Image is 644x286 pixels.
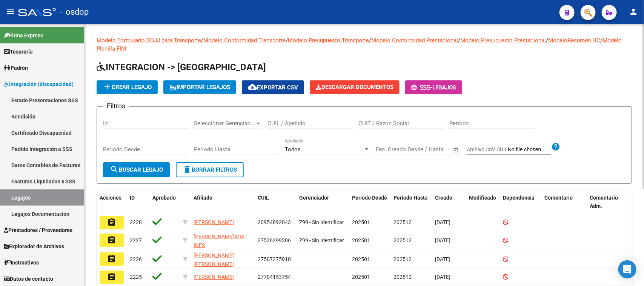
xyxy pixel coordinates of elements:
button: Exportar CSV [242,80,304,94]
span: ID [130,195,135,201]
span: Explorador de Archivos [4,242,64,251]
span: Afiliado [194,195,212,201]
datatable-header-cell: ID [127,190,149,215]
span: Seleccionar Gerenciador [194,120,255,127]
mat-icon: assignment [107,218,116,227]
button: Crear Legajo [97,80,158,94]
h3: Filtros [103,101,129,111]
a: Modelo Formulario DDJJ para Transporte [97,37,201,44]
span: INTEGRACION -> [GEOGRAPHIC_DATA] [97,62,266,72]
span: Instructivos [4,258,39,267]
span: Crear Legajo [103,84,152,91]
span: Firma Express [4,31,43,40]
mat-icon: menu [6,7,15,16]
datatable-header-cell: Dependencia [500,190,541,215]
span: Z99 - Sin Identificar [299,219,344,225]
mat-icon: search [110,165,119,174]
span: IMPORTAR LEGAJOS [169,84,230,91]
span: [PERSON_NAME] [194,219,234,225]
span: [DATE] [435,256,450,262]
mat-icon: help [551,142,560,151]
span: Borrar Filtros [183,166,237,173]
a: Modelo Conformidad Transporte [203,37,286,44]
span: 2227 [130,237,142,243]
button: Borrar Filtros [176,162,244,177]
span: 202512 [393,274,412,280]
span: Exportar CSV [248,84,298,91]
span: Todos [285,146,301,153]
span: [PERSON_NAME] MIA INES [194,234,244,248]
a: ModeloResumen HC [548,37,600,44]
span: Modificado [469,195,496,201]
span: Descargar Documentos [316,84,393,91]
span: Z99 - Sin Identificar [299,237,344,243]
span: 27536299306 [258,237,291,243]
span: 202501 [352,274,370,280]
span: 2225 [130,274,142,280]
button: -Legajos [405,80,462,94]
span: Comentario Adm. [590,195,618,209]
input: Archivo CSV CUIL [508,146,551,153]
datatable-header-cell: Creado [432,190,466,215]
span: Tesorería [4,48,33,56]
mat-icon: add [103,82,112,91]
span: 202501 [352,237,370,243]
mat-icon: assignment [107,272,116,281]
span: Aprobado [152,195,176,201]
span: 2226 [130,256,142,262]
mat-icon: assignment [107,254,116,263]
span: 2228 [130,219,142,225]
span: Padrón [4,64,28,72]
span: 202512 [393,219,412,225]
a: Modelo Conformidad Prestacional [371,37,458,44]
mat-icon: cloud_download [248,83,257,92]
span: Dependencia [503,195,535,201]
span: - osdop [60,4,89,20]
span: 202512 [393,256,412,262]
mat-icon: assignment [107,235,116,244]
a: Modelo Presupuesto Prestacional [460,37,546,44]
span: Buscar Legajo [110,166,163,173]
datatable-header-cell: Comentario Adm. [587,190,632,215]
mat-icon: person [629,7,638,16]
span: 27704153754 [258,274,291,280]
span: [DATE] [435,274,450,280]
datatable-header-cell: Comentario [541,190,587,215]
button: Buscar Legajo [103,162,170,177]
span: Integración (discapacidad) [4,80,74,88]
span: Acciones [100,195,121,201]
input: Start date [376,146,400,153]
div: Open Intercom Messenger [618,260,636,278]
span: Periodo Hasta [393,195,428,201]
span: 20954892043 [258,219,291,225]
button: Descargar Documentos [310,80,400,94]
span: - [411,84,432,91]
span: Gerenciador [299,195,329,201]
datatable-header-cell: Acciones [97,190,127,215]
span: [PERSON_NAME] [194,274,234,280]
span: [DATE] [435,219,450,225]
span: 202501 [352,219,370,225]
span: 202512 [393,237,412,243]
span: Archivo CSV CUIL [467,146,508,152]
a: Modelo Presupuesto Transporte [288,37,369,44]
span: 27507275910 [258,256,291,262]
span: CUIL [258,195,269,201]
datatable-header-cell: CUIL [255,190,296,215]
span: Prestadores / Proveedores [4,226,72,234]
span: Periodo Desde [352,195,387,201]
span: Legajos [432,84,456,91]
span: Comentario [544,195,573,201]
span: [DATE] [435,237,450,243]
span: Creado [435,195,452,201]
datatable-header-cell: Modificado [466,190,500,215]
datatable-header-cell: Afiliado [191,190,255,215]
span: Datos de contacto [4,275,53,283]
datatable-header-cell: Periodo Hasta [390,190,432,215]
datatable-header-cell: Gerenciador [296,190,349,215]
mat-icon: delete [183,165,192,174]
datatable-header-cell: Aprobado [149,190,180,215]
span: [PERSON_NAME] [PERSON_NAME] [194,252,234,267]
button: Open calendar [452,146,461,154]
button: IMPORTAR LEGAJOS [163,80,236,94]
